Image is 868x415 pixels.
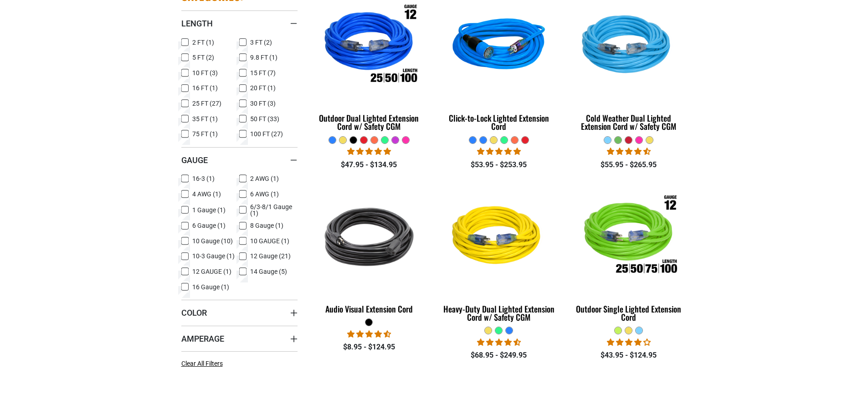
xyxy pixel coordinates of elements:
[441,159,557,170] div: $53.95 - $253.95
[181,155,208,165] span: Gauge
[250,131,283,137] span: 100 FT (27)
[312,184,426,289] img: black
[441,350,557,361] div: $68.95 - $249.95
[570,305,687,321] div: Outdoor Single Lighted Extension Cord
[607,147,651,156] span: 4.62 stars
[250,253,291,259] span: 12 Gauge (21)
[181,300,298,325] summary: Color
[250,54,277,61] span: 9.8 FT (1)
[192,207,226,213] span: 1 Gauge (1)
[570,114,687,130] div: Cold Weather Dual Lighted Extension Cord w/ Safety CGM
[250,175,279,182] span: 2 AWG (1)
[250,191,279,197] span: 6 AWG (1)
[250,100,276,107] span: 30 FT (3)
[181,147,298,173] summary: Gauge
[192,70,218,76] span: 10 FT (3)
[181,360,223,367] span: Clear All Filters
[192,268,231,275] span: 12 GAUGE (1)
[192,191,221,197] span: 4 AWG (1)
[311,114,427,130] div: Outdoor Dual Lighted Extension Cord w/ Safety CGM
[441,114,557,130] div: Click-to-Lock Lighted Extension Cord
[250,204,294,216] span: 6/3-8/1 Gauge (1)
[570,350,687,361] div: $43.95 - $124.95
[571,184,686,289] img: Outdoor Single Lighted Extension Cord
[192,175,215,182] span: 16-3 (1)
[311,159,427,170] div: $47.95 - $134.95
[192,253,235,259] span: 10-3 Gauge (1)
[570,159,687,170] div: $55.95 - $265.95
[192,39,214,46] span: 2 FT (1)
[250,238,289,244] span: 10 GAUGE (1)
[250,70,276,76] span: 15 FT (7)
[192,54,214,61] span: 5 FT (2)
[192,116,218,122] span: 35 FT (1)
[607,338,651,347] span: 4.00 stars
[311,342,427,353] div: $8.95 - $124.95
[477,147,521,156] span: 4.87 stars
[192,238,233,244] span: 10 Gauge (10)
[347,147,391,156] span: 4.81 stars
[181,333,224,344] span: Amperage
[250,116,279,122] span: 50 FT (33)
[570,180,687,327] a: Outdoor Single Lighted Extension Cord Outdoor Single Lighted Extension Cord
[441,305,557,321] div: Heavy-Duty Dual Lighted Extension Cord w/ Safety CGM
[250,268,287,275] span: 14 Gauge (5)
[192,131,218,137] span: 75 FT (1)
[441,180,557,327] a: yellow Heavy-Duty Dual Lighted Extension Cord w/ Safety CGM
[181,359,226,369] a: Clear All Filters
[311,180,427,318] a: black Audio Visual Extension Cord
[192,222,226,229] span: 6 Gauge (1)
[311,305,427,313] div: Audio Visual Extension Cord
[250,39,272,46] span: 3 FT (2)
[347,330,391,338] span: 4.73 stars
[181,307,207,318] span: Color
[181,18,213,29] span: Length
[181,326,298,351] summary: Amperage
[442,184,556,289] img: yellow
[250,222,283,229] span: 8 Gauge (1)
[250,85,276,91] span: 20 FT (1)
[192,284,229,290] span: 16 Gauge (1)
[192,85,218,91] span: 16 FT (1)
[181,10,298,36] summary: Length
[192,100,221,107] span: 25 FT (27)
[477,338,521,347] span: 4.64 stars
